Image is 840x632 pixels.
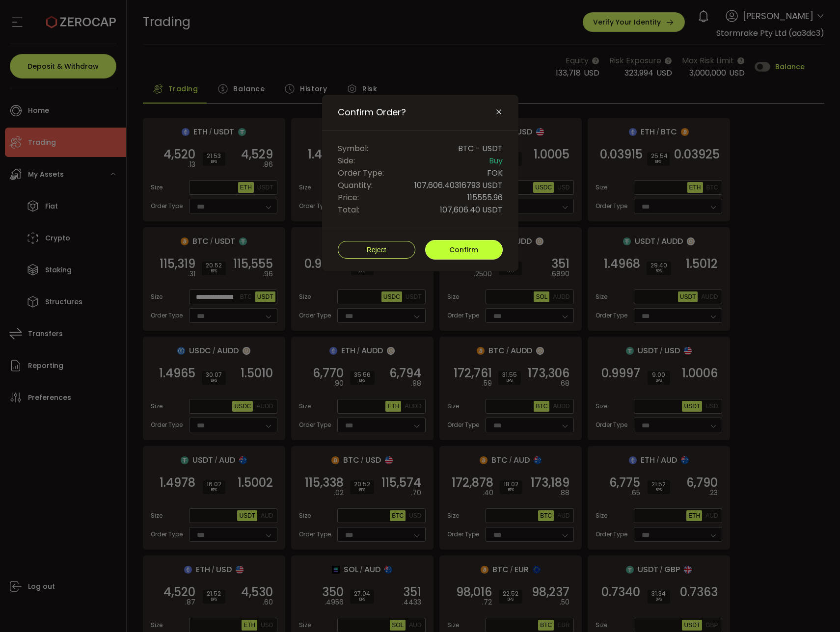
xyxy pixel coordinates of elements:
button: Reject [338,241,415,259]
span: 107,606.40316793 USDT [414,179,503,191]
span: Side: [338,155,355,167]
span: Symbol: [338,142,368,155]
span: Confirm [449,245,478,255]
span: Reject [367,246,386,254]
span: 115555.96 [467,191,503,204]
span: Price: [338,191,359,204]
span: Buy [489,155,503,167]
div: Confirm Order? [322,95,518,271]
span: BTC - USDT [458,142,503,155]
span: Confirm Order? [338,106,406,118]
span: FOK [487,167,503,179]
span: Quantity: [338,179,373,191]
button: Confirm [425,240,503,260]
span: 107,606.40 USDT [440,204,503,216]
iframe: Chat Widget [723,526,840,632]
span: Order Type: [338,167,384,179]
span: Total: [338,204,359,216]
button: Close [495,108,503,117]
